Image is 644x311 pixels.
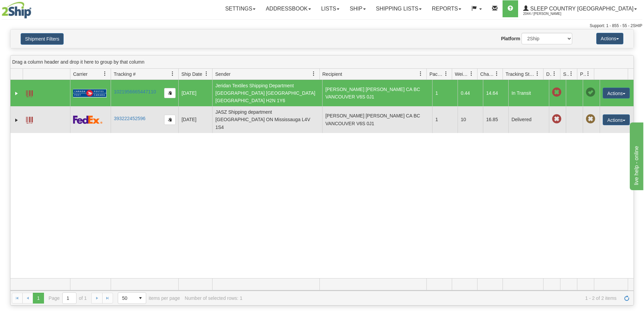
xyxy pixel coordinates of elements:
[178,80,212,106] td: [DATE]
[432,106,458,133] td: 1
[429,71,444,77] span: Packages
[201,68,212,80] a: Ship Date filter column settings
[529,6,634,12] span: Sleep Country [GEOGRAPHIC_DATA]
[33,293,44,304] span: Page 1
[523,10,574,17] span: 2044 / [PERSON_NAME]
[552,114,561,124] span: Late
[415,68,426,80] a: Recipient filter column settings
[247,295,617,301] span: 1 - 2 of 2 items
[10,55,634,69] div: grid grouping header
[506,71,535,77] span: Tracking Status
[167,68,178,80] a: Tracking # filter column settings
[480,71,494,77] span: Charge
[603,88,630,98] button: Actions
[114,116,145,121] a: 393222452596
[322,106,432,133] td: [PERSON_NAME] [PERSON_NAME] CA BC VANCOUVER V6S 0J1
[308,68,319,80] a: Sender filter column settings
[164,115,176,125] button: Copy to clipboard
[2,2,31,19] img: logo2044.jpg
[322,80,432,106] td: [PERSON_NAME] [PERSON_NAME] CA BC VANCOUVER V6S 0J1
[501,35,520,42] label: Platform
[21,33,64,45] button: Shipment Filters
[582,68,594,80] a: Pickup Status filter column settings
[603,114,630,125] button: Actions
[483,106,508,133] td: 16.85
[5,4,63,12] div: live help - online
[546,71,552,77] span: Delivery Status
[212,106,322,133] td: JASZ Shipping department [GEOGRAPHIC_DATA] ON Mississauga L4V 1S4
[628,121,643,190] iframe: chat widget
[220,0,261,17] a: Settings
[491,68,503,80] a: Charge filter column settings
[261,0,316,17] a: Addressbook
[586,88,595,97] span: Pickup Successfully created
[458,106,483,133] td: 10
[440,68,452,80] a: Packages filter column settings
[483,80,508,106] td: 14.64
[135,293,146,304] span: select
[73,115,103,124] img: 2 - FedEx Express®
[455,71,469,77] span: Weight
[185,295,242,301] div: Number of selected rows: 1
[114,89,156,94] a: 1021956665447110
[432,80,458,106] td: 1
[118,292,146,304] span: Page sizes drop down
[164,88,176,98] button: Copy to clipboard
[2,23,642,29] div: Support: 1 - 855 - 55 - 2SHIP
[549,68,560,80] a: Delivery Status filter column settings
[49,292,87,304] span: Page of 1
[371,0,427,17] a: Shipping lists
[552,88,561,97] span: Late
[13,90,20,97] a: Expand
[580,71,586,77] span: Pickup Status
[532,68,543,80] a: Tracking Status filter column settings
[215,71,230,77] span: Sender
[621,293,632,304] a: Refresh
[427,0,466,17] a: Reports
[596,33,623,44] button: Actions
[73,89,106,97] img: 20 - Canada Post
[26,114,33,125] a: Label
[122,295,131,302] span: 50
[26,87,33,98] a: Label
[466,68,477,80] a: Weight filter column settings
[73,71,88,77] span: Carrier
[458,80,483,106] td: 0.44
[508,106,549,133] td: Delivered
[586,114,595,124] span: Pickup Not Assigned
[13,117,20,124] a: Expand
[565,68,577,80] a: Shipment Issues filter column settings
[99,68,111,80] a: Carrier filter column settings
[63,293,76,304] input: Page 1
[316,0,345,17] a: Lists
[114,71,136,77] span: Tracking #
[181,71,202,77] span: Ship Date
[323,71,342,77] span: Recipient
[508,80,549,106] td: In Transit
[212,80,322,106] td: Jeridan Textiles Shipping Department [GEOGRAPHIC_DATA] [GEOGRAPHIC_DATA] [GEOGRAPHIC_DATA] H2N 1Y6
[118,292,180,304] span: items per page
[563,71,569,77] span: Shipment Issues
[178,106,212,133] td: [DATE]
[345,0,371,17] a: Ship
[518,0,642,17] a: Sleep Country [GEOGRAPHIC_DATA] 2044 / [PERSON_NAME]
